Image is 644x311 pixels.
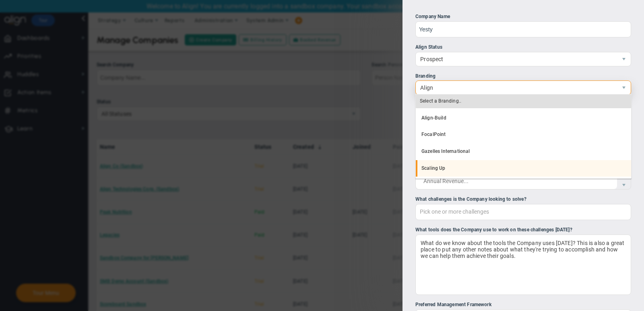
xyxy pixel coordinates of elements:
div: Align Status [415,43,631,51]
span: select [617,81,631,95]
span: Align [416,81,617,95]
div: Select a Branding.. [416,95,631,108]
div: Preferred Management Framework [415,301,631,309]
li: FocalPoint [416,126,631,143]
input: Annual Revenue [416,173,617,189]
input: What challenges is the Company looking to solve? [416,204,505,219]
li: Align-Build [416,110,631,127]
input: Company Name [415,21,631,37]
div: What challenges is the Company looking to solve? [415,196,631,203]
li: Gazelles International [416,143,631,160]
span: select [617,52,631,66]
div: Company Name [415,13,631,21]
span: Prospect [416,52,617,66]
div: What tools does the Company use to work on these challenges [DATE]? [415,226,631,234]
div: Branding [415,72,631,80]
li: Scaling Up [416,160,631,177]
div: What do we know about the tools the Company uses [DATE]? This is also a great place to put any ot... [415,235,631,295]
span: Decrease value [617,181,631,189]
